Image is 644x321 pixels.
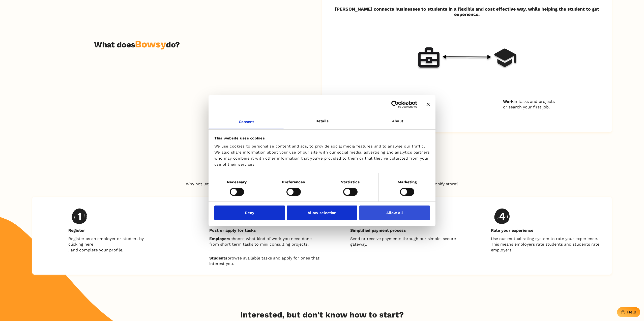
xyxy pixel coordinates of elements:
[209,114,284,129] a: Consent
[442,54,492,61] img: Arrow icon
[161,181,483,187] p: Why not let qualified freelancer students prepare your business plan, create your website, manage...
[240,310,404,319] h2: Interested, but don't know how to start?
[227,180,247,184] strong: Necessary
[135,38,166,50] span: Bowsy
[68,236,144,253] p: Register as an employer or student by , and complete your profile.
[68,242,144,247] a: clicking here
[284,114,360,129] a: Details
[68,228,85,233] p: Register
[214,206,285,220] button: Deny
[503,99,555,110] p: in tasks and projects or search your first job.
[360,114,435,129] a: About
[209,255,322,267] p: browse available tasks and apply for ones that interest you.
[209,236,322,247] p: choose what kind of work you need done from short term tasks to mini consulting projects.
[214,143,430,167] div: We use cookies to personalise content and ads, to provide social media features and to analyse ou...
[350,236,463,247] p: Send or receive payments through our simple, secure gateway.
[287,206,357,220] button: Allow selection
[341,180,360,184] strong: Statistics
[491,206,513,227] img: svg%3e
[503,99,514,104] strong: Work
[491,228,533,233] p: Rate your experience
[77,210,81,222] h2: 1
[335,6,599,17] strong: [PERSON_NAME] connects businesses to students in a flexible and cost effective way, while helping...
[373,101,417,108] a: Usercentrics Cookiebot - opens in a new window
[416,45,442,71] img: Wallet icon
[282,180,305,184] strong: Preferences
[209,228,256,233] p: Post or apply for tasks
[209,256,227,260] b: Students
[491,236,598,242] p: Use our mutual rating system to rate your experience.
[617,307,640,317] button: Help
[491,242,604,253] p: This means employers rate students and students rate employers.
[350,228,406,233] p: Simplified payment process
[398,180,417,184] strong: Marketing
[426,103,430,106] button: Close banner
[209,236,230,241] b: Employers
[499,210,505,222] h2: 4
[627,310,636,314] div: Help
[492,45,517,71] img: Mortarboard icon
[359,206,430,220] button: Allow all
[68,206,91,227] img: svg%3e
[214,135,430,141] div: This website uses cookies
